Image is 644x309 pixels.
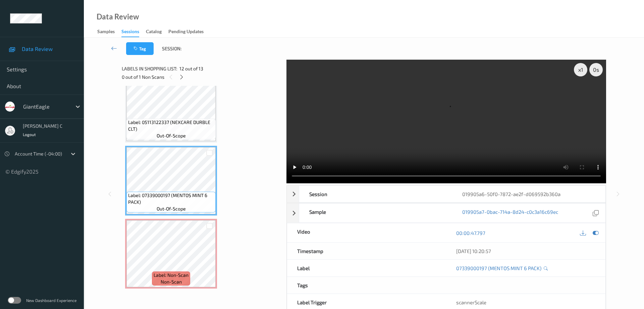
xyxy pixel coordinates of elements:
div: Catalog [146,28,162,37]
span: out-of-scope [157,132,186,139]
span: 12 out of 13 [179,65,203,72]
div: Data Review [97,13,139,20]
div: [DATE] 10:20:57 [456,248,595,254]
div: Session019905a6-50f0-7872-ae2f-d069592b360a [287,185,606,203]
div: Sessions [121,28,139,37]
span: Label: 07339000197 (MENTOS MINT 6 PACK) [128,192,214,205]
div: Sample [299,203,452,223]
span: Session: [162,45,181,52]
div: Video [287,223,446,242]
a: Pending Updates [168,27,210,37]
a: 00:00:47.797 [456,230,485,236]
div: Tags [287,277,446,294]
div: Samples [97,28,115,37]
a: Samples [97,27,121,37]
div: x 1 [574,63,587,76]
div: Label [287,260,446,276]
a: Sessions [121,27,146,37]
div: Pending Updates [168,28,204,37]
span: non-scan [161,279,182,285]
a: Catalog [146,27,168,37]
div: 0 out of 1 Non Scans [122,73,282,81]
span: out-of-scope [157,205,186,212]
div: Session [299,186,452,202]
div: Timestamp [287,243,446,259]
button: Tag [126,42,154,55]
a: 019905a7-0bac-714a-8d24-c0c3a16c69ec [462,208,558,218]
div: Sample019905a7-0bac-714a-8d24-c0c3a16c69ec [287,203,606,223]
span: Labels in shopping list: [122,65,177,72]
div: 0 s [589,63,603,76]
a: 07339000197 (MENTOS MINT 6 PACK) [456,265,541,271]
span: Label: 05113122337 (NEXCARE DURBLE CLT) [128,119,214,132]
span: Label: Non-Scan [154,272,189,279]
div: 019905a6-50f0-7872-ae2f-d069592b360a [452,186,605,202]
